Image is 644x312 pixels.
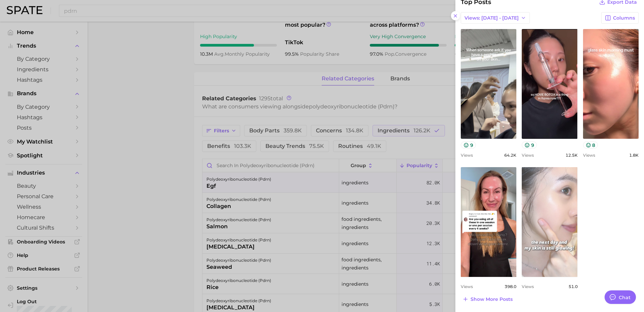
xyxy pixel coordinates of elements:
span: Views [461,284,473,289]
button: 9 [461,141,476,149]
span: Views [583,153,595,158]
button: 8 [583,141,598,149]
span: 51.0 [569,284,578,289]
span: Show more posts [471,296,513,302]
button: Views: [DATE] - [DATE] [461,12,530,24]
button: Show more posts [461,294,514,304]
span: Views [522,284,534,289]
span: 398.0 [505,284,516,289]
span: Views [461,153,473,158]
span: Views: [DATE] - [DATE] [464,15,519,21]
button: Columns [601,12,639,24]
span: Columns [613,15,635,21]
button: 9 [522,141,537,149]
span: Views [522,153,534,158]
span: 12.5k [566,153,578,158]
span: 64.2k [504,153,516,158]
span: 1.8k [629,153,639,158]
